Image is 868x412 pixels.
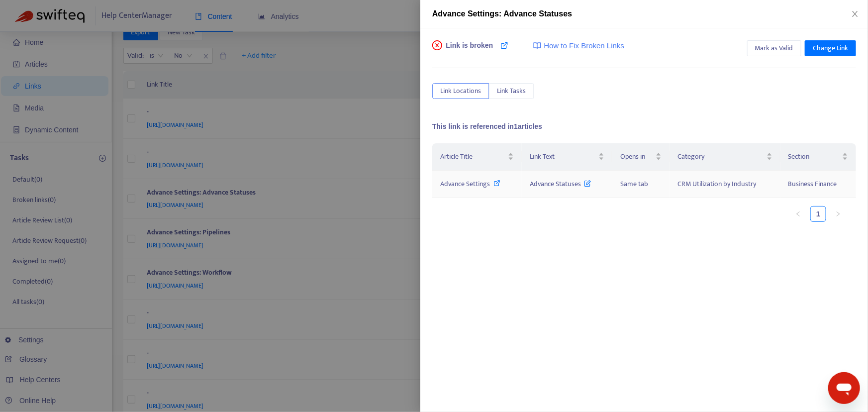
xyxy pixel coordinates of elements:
th: Link Text [522,143,612,171]
button: Change Link [805,40,856,56]
span: How to Fix Broken Links [544,40,624,52]
span: Link Tasks [497,86,526,97]
span: Link Locations [440,86,481,97]
a: 1 [811,206,826,221]
span: Change Link [813,43,848,54]
img: image-link [533,42,541,50]
span: Opens in [620,151,654,162]
span: Advance Settings [440,178,490,190]
th: Section [780,143,856,171]
span: Business Finance [788,178,837,190]
li: Next Page [830,206,846,222]
span: CRM Utilization by Industry [677,178,756,190]
span: Mark as Valid [755,43,793,54]
span: Advance Statuses [530,178,591,190]
iframe: Button to launch messaging window [828,372,860,404]
button: Link Tasks [489,83,534,99]
span: close-circle [432,40,442,50]
button: Mark as Valid [747,40,801,56]
span: Category [677,151,765,162]
span: right [835,211,841,217]
th: Opens in [612,143,670,171]
button: Link Locations [432,83,489,99]
span: Section [788,151,840,162]
span: Link is broken [446,40,493,60]
span: left [795,211,801,217]
span: Article Title [440,151,506,162]
span: This link is referenced in 1 articles [432,122,542,130]
button: left [790,206,806,222]
span: Link Text [530,151,596,162]
button: right [830,206,846,222]
a: How to Fix Broken Links [533,40,624,52]
li: Previous Page [790,206,806,222]
span: close [851,10,859,18]
th: Article Title [432,143,522,171]
th: Category [670,143,780,171]
span: Same tab [620,178,648,190]
span: Advance Settings: Advance Statuses [432,9,572,18]
button: Close [848,9,862,19]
